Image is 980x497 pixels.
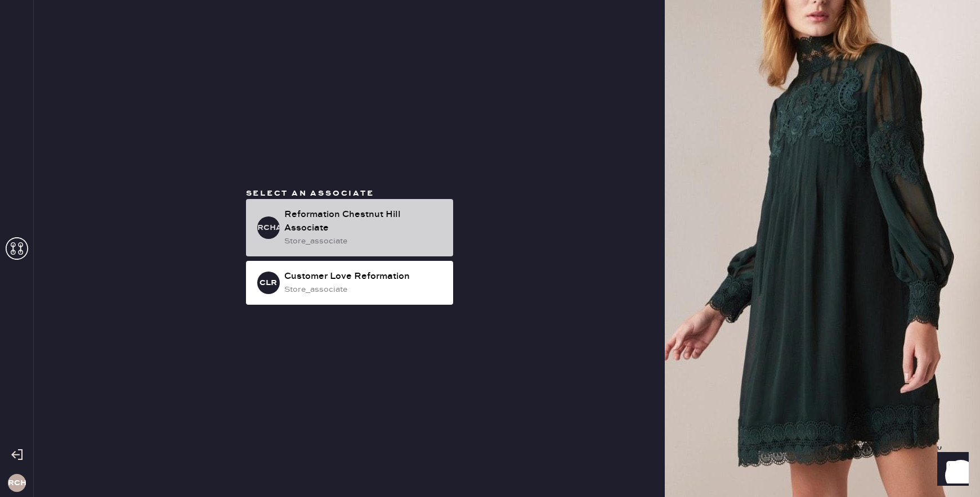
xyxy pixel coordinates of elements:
[284,208,444,235] div: Reformation Chestnut Hill Associate
[8,479,26,487] h3: RCH
[246,188,374,198] span: Select an associate
[257,224,280,232] h3: RCHA
[927,446,975,495] iframe: Front Chat
[284,235,444,247] div: store_associate
[284,283,444,296] div: store_associate
[284,270,444,283] div: Customer Love Reformation
[259,279,277,287] h3: CLR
